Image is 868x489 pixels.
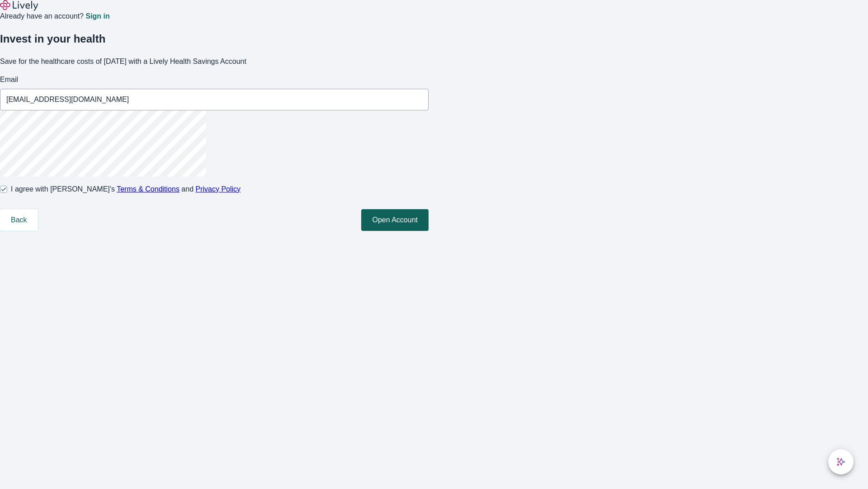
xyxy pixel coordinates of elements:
span: I agree with [PERSON_NAME]’s and [11,184,241,195]
a: Terms & Conditions [117,185,179,193]
a: Privacy Policy [196,185,241,193]
button: Open Account [361,209,429,231]
a: Sign in [85,13,109,20]
svg: Lively AI Assistant [836,457,845,466]
button: chat [828,449,854,475]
